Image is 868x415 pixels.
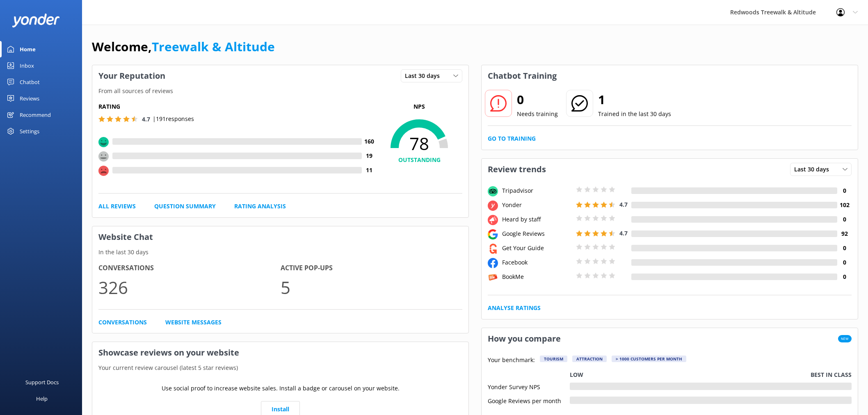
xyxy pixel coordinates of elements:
[376,133,462,154] span: 78
[572,356,607,362] div: Attraction
[500,201,574,210] div: Yonder
[281,263,463,274] h4: Active Pop-ups
[92,87,468,96] p: From all sources of reviews
[500,229,574,238] div: Google Reviews
[500,244,574,253] div: Get Your Guide
[92,342,468,363] h3: Showcase reviews on your website
[376,102,462,111] p: NPS
[92,37,275,57] h1: Welcome,
[619,229,628,237] span: 4.7
[482,328,567,349] h3: How you compare
[154,202,216,211] a: Question Summary
[837,201,852,210] h4: 102
[98,102,376,111] h5: Rating
[92,65,171,87] h3: Your Reputation
[20,123,39,139] div: Settings
[488,356,535,365] p: Your benchmark:
[598,90,671,109] h2: 1
[488,397,570,404] div: Google Reviews per month
[98,274,281,301] p: 326
[612,356,686,362] div: > 1000 customers per month
[488,383,570,390] div: Yonder Survey NPS
[482,65,563,87] h3: Chatbot Training
[517,109,558,119] p: Needs training
[837,215,852,224] h4: 0
[838,335,852,342] span: New
[488,134,536,143] a: Go to Training
[500,258,574,267] div: Facebook
[500,272,574,281] div: BookMe
[500,186,574,195] div: Tripadvisor
[570,370,583,379] p: Low
[92,248,468,257] p: In the last 30 days
[12,14,59,27] img: yonder-white-logo.png
[362,151,376,160] h4: 19
[405,71,445,80] span: Last 30 days
[488,303,541,312] a: Analyse Ratings
[98,263,281,274] h4: Conversations
[36,390,48,407] div: Help
[20,41,36,57] div: Home
[517,90,558,109] h2: 0
[837,186,852,195] h4: 0
[619,201,628,208] span: 4.7
[98,202,136,211] a: All Reviews
[234,202,286,211] a: Rating Analysis
[794,165,834,174] span: Last 30 days
[20,74,40,90] div: Chatbot
[598,109,671,119] p: Trained in the last 30 days
[92,226,468,248] h3: Website Chat
[25,374,59,390] div: Support Docs
[811,370,852,379] p: Best in class
[20,57,34,74] div: Inbox
[362,137,376,146] h4: 160
[376,155,462,164] h4: OUTSTANDING
[482,159,552,180] h3: Review trends
[165,318,222,327] a: Website Messages
[152,38,275,55] a: Treewalk & Altitude
[162,384,400,393] p: Use social proof to increase website sales. Install a badge or carousel on your website.
[500,215,574,224] div: Heard by staff
[837,229,852,238] h4: 92
[92,363,468,372] p: Your current review carousel (latest 5 star reviews)
[20,107,51,123] div: Recommend
[837,258,852,267] h4: 0
[540,356,567,362] div: Tourism
[153,114,194,123] p: | 191 responses
[20,90,39,107] div: Reviews
[98,318,147,327] a: Conversations
[362,166,376,175] h4: 11
[837,244,852,253] h4: 0
[142,115,150,123] span: 4.7
[281,274,463,301] p: 5
[837,272,852,281] h4: 0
